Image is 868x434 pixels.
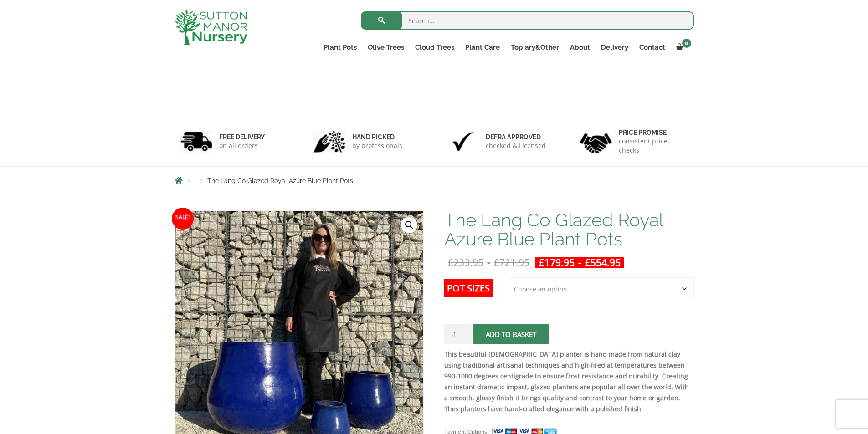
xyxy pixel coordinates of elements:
a: 0 [671,41,694,54]
a: Delivery [596,41,634,54]
h6: Defra approved [486,133,546,141]
a: View full-screen image gallery [401,217,417,233]
h6: FREE DELIVERY [219,133,265,141]
h6: Price promise [619,128,688,137]
a: Contact [634,41,671,54]
img: 4.jpg [580,128,612,155]
input: Product quantity [444,324,472,344]
img: logo [175,9,247,45]
ins: - [535,257,624,268]
span: £ [448,256,453,269]
p: consistent price checks [619,137,688,155]
a: Topiary&Other [505,41,565,54]
bdi: 233.95 [448,256,483,269]
a: Cloud Trees [410,41,460,54]
h6: hand picked [352,133,402,141]
strong: This beautiful [DEMOGRAPHIC_DATA] planter is hand made from natural clay using traditional artisa... [444,350,689,413]
span: £ [494,256,499,269]
bdi: 179.95 [539,256,575,269]
label: Pot Sizes [444,279,493,297]
del: - [444,257,533,268]
p: checked & Licensed [486,141,546,150]
a: Plant Care [460,41,505,54]
img: 2.jpg [313,130,345,153]
span: £ [585,256,591,269]
bdi: 721.95 [494,256,529,269]
span: Sale! [172,208,194,230]
span: 0 [682,39,691,48]
img: 3.jpg [447,130,479,153]
p: on all orders [219,141,265,150]
span: £ [539,256,544,269]
input: Search... [361,11,694,30]
a: Plant Pots [318,41,362,54]
img: 1.jpg [180,130,212,153]
button: Add to basket [473,324,549,344]
nav: Breadcrumbs [175,177,694,184]
span: The Lang Co Glazed Royal Azure Blue Plant Pots [207,177,353,184]
h1: The Lang Co Glazed Royal Azure Blue Plant Pots [444,210,693,249]
p: by professionals [352,141,402,150]
bdi: 554.95 [585,256,621,269]
a: About [565,41,596,54]
a: Olive Trees [362,41,410,54]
